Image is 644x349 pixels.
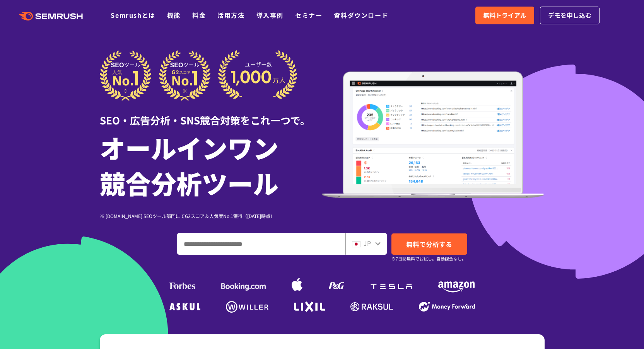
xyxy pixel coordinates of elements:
h1: オールインワン 競合分析ツール [100,129,322,201]
a: 料金 [192,10,206,20]
a: 機能 [167,10,181,20]
a: 無料トライアル [475,7,534,24]
a: Semrushとは [111,10,155,20]
a: 資料ダウンロード [334,10,388,20]
span: JP [364,238,371,248]
div: ※ [DOMAIN_NAME] SEOツール部門にてG2スコア＆人気度No.1獲得（[DATE]時点） [100,212,322,220]
a: セミナー [295,10,322,20]
span: デモを申し込む [548,10,591,20]
div: SEO・広告分析・SNS競合対策をこれ一つで。 [100,101,322,128]
span: 無料トライアル [483,10,526,20]
a: デモを申し込む [540,7,600,24]
span: 無料で分析する [406,239,452,249]
a: 活用方法 [217,10,244,20]
input: ドメイン、キーワードまたはURLを入力してください [178,233,345,254]
small: ※7日間無料でお試し。自動課金なし。 [391,255,466,262]
a: 無料で分析する [391,233,467,255]
a: 導入事例 [256,10,284,20]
